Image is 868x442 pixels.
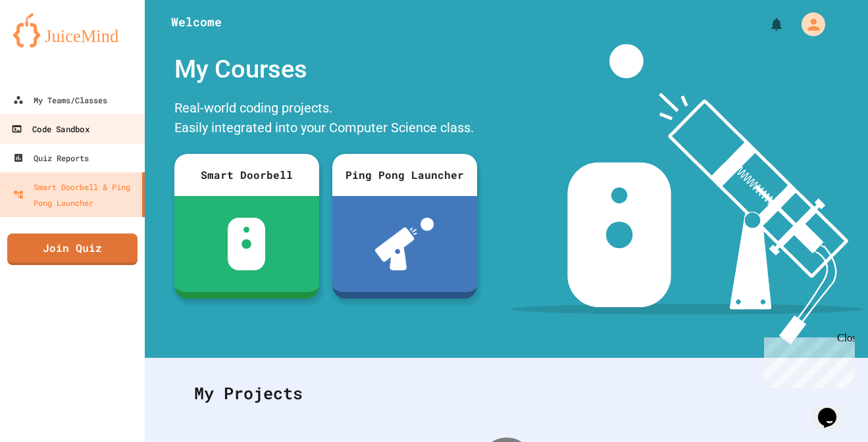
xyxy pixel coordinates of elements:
[332,154,477,196] div: Ping Pong Launcher
[759,332,855,388] iframe: chat widget
[13,13,132,47] img: logo-orange.svg
[181,368,832,419] div: My Projects
[375,218,434,270] img: ppl-with-ball.png
[13,150,89,166] div: Quiz Reports
[174,154,319,196] div: Smart Doorbell
[788,9,829,39] div: My Account
[168,44,484,95] div: My Courses
[228,218,265,270] img: sdb-white.svg
[813,389,855,429] iframe: chat widget
[5,5,91,84] div: Chat with us now!Close
[744,13,788,36] div: My Notifications
[13,92,107,108] div: My Teams/Classes
[13,179,137,210] div: Smart Doorbell & Ping Pong Launcher
[11,121,89,137] div: Code Sandbox
[168,95,484,144] div: Real-world coding projects. Easily integrated into your Computer Science class.
[7,233,138,265] a: Join Quiz
[511,44,863,345] img: banner-image-my-projects.png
